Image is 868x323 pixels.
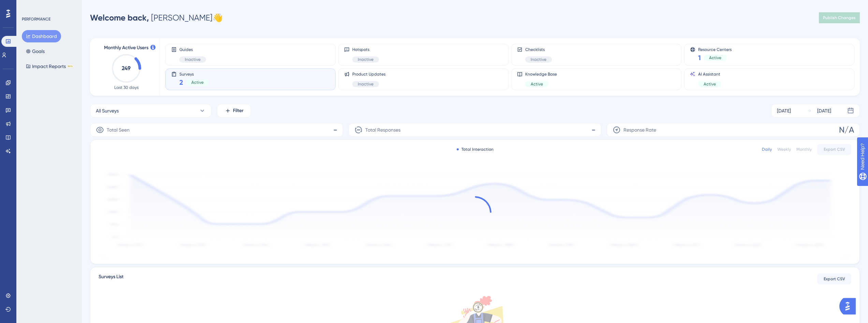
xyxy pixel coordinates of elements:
[698,47,732,52] span: Resource Centers
[333,124,337,135] span: -
[191,80,204,85] span: Active
[22,45,49,57] button: Goals
[90,104,211,118] button: All Surveys
[22,30,61,42] button: Dashboard
[22,60,77,72] button: Impact ReportsBETA
[352,47,379,52] span: Hotspots
[531,81,543,87] span: Active
[107,126,130,134] span: Total Seen
[591,124,595,135] span: -
[179,78,183,87] span: 2
[358,81,373,87] span: Inactive
[525,71,557,77] span: Knowledge Base
[796,147,812,152] div: Monthly
[90,13,149,23] span: Welcome back,
[698,53,701,63] span: 1
[352,71,385,77] span: Product Updates
[817,107,831,115] div: [DATE]
[114,85,138,90] span: Last 30 days
[179,71,209,76] span: Surveys
[762,147,772,152] div: Daily
[823,15,856,21] span: Publish Changes
[457,147,494,152] div: Total Interaction
[525,47,552,52] span: Checklists
[623,126,656,134] span: Response Rate
[839,296,860,317] iframe: UserGuiding AI Assistant Launcher
[217,104,251,118] button: Filter
[22,16,50,22] div: PERFORMANCE
[777,107,791,115] div: [DATE]
[104,44,148,52] span: Monthly Active Users
[839,124,854,135] span: N/A
[709,55,721,60] span: Active
[358,57,373,62] span: Inactive
[777,147,791,152] div: Weekly
[16,2,43,10] span: Need Help?
[365,126,400,134] span: Total Responses
[179,47,206,52] span: Guides
[704,81,716,87] span: Active
[824,147,845,152] span: Export CSV
[698,71,721,77] span: AI Assistant
[67,65,73,68] div: BETA
[99,273,123,285] span: Surveys List
[233,107,244,115] span: Filter
[817,144,851,155] button: Export CSV
[824,276,845,282] span: Export CSV
[819,12,860,23] button: Publish Changes
[122,65,131,71] text: 249
[531,57,546,62] span: Inactive
[96,107,119,115] span: All Surveys
[185,57,201,62] span: Inactive
[817,273,851,284] button: Export CSV
[90,12,223,23] div: [PERSON_NAME] 👋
